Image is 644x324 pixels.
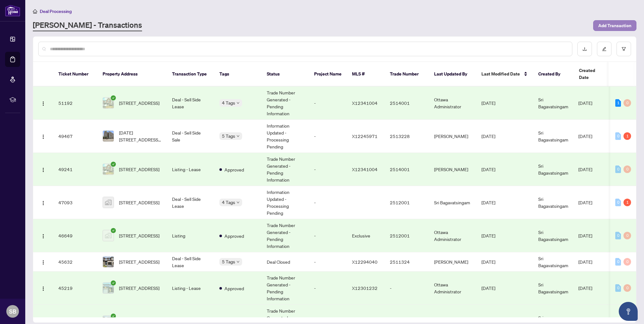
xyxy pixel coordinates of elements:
[167,252,214,272] td: Deal - Sell Side Lease
[53,272,98,305] td: 45219
[111,228,116,233] span: check-circle
[385,153,429,186] td: 2514001
[538,229,568,242] span: Sri Bagavatsingam
[538,255,568,268] span: Sri Bagavatsingam
[9,307,16,316] span: SB
[262,252,309,272] td: Deal Closed
[622,47,626,51] span: filter
[309,252,347,272] td: -
[623,165,631,173] div: 0
[33,20,142,31] a: [PERSON_NAME] - Transactions
[352,233,370,238] span: Exclusive
[236,101,240,105] span: down
[111,95,116,100] span: check-circle
[578,133,592,139] span: [DATE]
[53,87,98,120] td: 51192
[429,62,476,87] th: Last Updated By
[309,62,347,87] th: Project Name
[309,87,347,120] td: -
[429,120,476,153] td: [PERSON_NAME]
[481,70,520,77] span: Last Modified Date
[53,186,98,219] td: 47093
[103,164,114,175] img: thumbnail-img
[623,199,631,206] div: 1
[262,120,309,153] td: Information Updated - Processing Pending
[481,259,495,265] span: [DATE]
[385,219,429,252] td: 2512001
[224,166,244,173] span: Approved
[167,87,214,120] td: Deal - Sell Side Lease
[53,219,98,252] td: 46649
[41,201,46,206] img: Logo
[352,166,378,172] span: X12341004
[103,197,114,208] img: thumbnail-img
[347,62,385,87] th: MLS #
[533,62,574,87] th: Created By
[615,284,621,292] div: 0
[476,62,533,87] th: Last Modified Date
[53,120,98,153] td: 49467
[385,186,429,219] td: 2512001
[224,232,244,239] span: Approved
[119,258,159,265] span: [STREET_ADDRESS]
[222,199,235,206] span: 4 Tags
[167,219,214,252] td: Listing
[429,219,476,252] td: Ottawa Administrator
[352,259,378,265] span: X12294040
[5,5,20,16] img: logo
[41,167,46,172] img: Logo
[615,99,621,107] div: 1
[481,133,495,139] span: [DATE]
[597,42,611,56] button: edit
[615,258,621,266] div: 0
[538,130,568,142] span: Sri Bagavatsingam
[53,153,98,186] td: 49241
[119,129,162,143] span: [DATE][STREET_ADDRESS][DATE]
[385,120,429,153] td: 2513228
[262,62,309,87] th: Status
[309,272,347,305] td: -
[119,199,159,206] span: [STREET_ADDRESS]
[429,272,476,305] td: Ottawa Administrator
[617,42,631,56] button: filter
[262,272,309,305] td: Trade Number Generated - Pending Information
[119,166,159,173] span: [STREET_ADDRESS]
[623,232,631,239] div: 0
[593,20,636,31] button: Add Transaction
[167,186,214,219] td: Deal - Sell Side Lease
[38,98,48,108] button: Logo
[623,132,631,140] div: 1
[236,135,240,138] span: down
[33,9,37,14] span: home
[538,163,568,176] span: Sri Bagavatsingam
[262,153,309,186] td: Trade Number Generated - Pending Information
[38,197,48,207] button: Logo
[578,285,592,291] span: [DATE]
[623,99,631,107] div: 0
[236,260,240,263] span: down
[481,285,495,291] span: [DATE]
[103,256,114,267] img: thumbnail-img
[385,87,429,120] td: 2514001
[41,101,46,106] img: Logo
[119,285,159,291] span: [STREET_ADDRESS]
[352,133,378,139] span: X12245971
[222,99,235,106] span: 4 Tags
[481,166,495,172] span: [DATE]
[214,62,262,87] th: Tags
[53,62,98,87] th: Ticket Number
[619,302,638,321] button: Open asap
[429,186,476,219] td: Sri Bagavatsingam
[481,100,495,106] span: [DATE]
[578,233,592,238] span: [DATE]
[578,259,592,265] span: [DATE]
[615,232,621,239] div: 0
[429,252,476,272] td: [PERSON_NAME]
[167,62,214,87] th: Transaction Type
[111,280,116,285] span: check-circle
[41,286,46,291] img: Logo
[385,272,429,305] td: -
[309,120,347,153] td: -
[352,285,378,291] span: X12301232
[262,186,309,219] td: Information Updated - Processing Pending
